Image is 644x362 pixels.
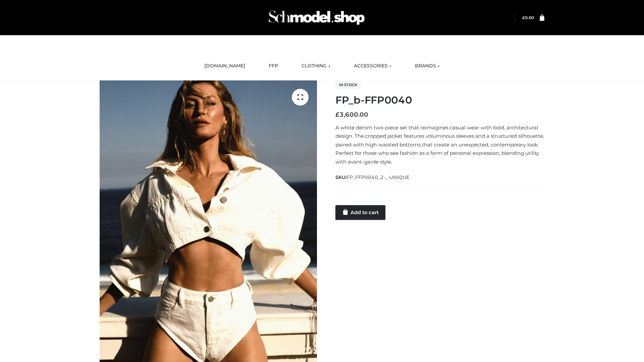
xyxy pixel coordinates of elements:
bdi: 0.00 [522,15,534,20]
a: [DOMAIN_NAME] [199,59,250,73]
span: £ [522,15,525,20]
a: £0.00 [522,15,534,20]
a: CLOTHING [297,59,335,73]
span: SKU: [335,173,410,181]
a: ACCESSORIES [349,59,396,73]
a: FFP [264,59,283,73]
p: A white denim two-piece set that reimagines casual wear with bold, architectural design. The crop... [335,123,544,166]
h1: FP_b-FFP0040 [335,94,544,106]
a: Add to cart [335,205,385,220]
span: In stock [335,81,361,89]
bdi: 3,600.00 [335,111,368,118]
a: BRANDS [410,59,445,73]
img: Schmodel Admin 964 [266,4,367,31]
span: £ [335,111,339,118]
span: FP_FFP0040_2-_-UNIQUE [346,174,410,180]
